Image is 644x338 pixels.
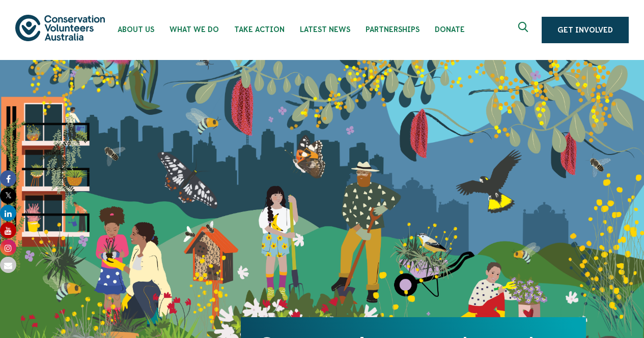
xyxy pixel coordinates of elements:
[170,25,219,34] span: What We Do
[366,25,419,34] span: Partnerships
[512,18,537,42] button: Expand search box Close search box
[234,25,285,34] span: Take Action
[300,25,350,34] span: Latest News
[435,25,465,34] span: Donate
[542,17,629,43] a: Get Involved
[118,25,154,34] span: About Us
[518,22,531,38] span: Expand search box
[15,15,105,41] img: logo.svg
